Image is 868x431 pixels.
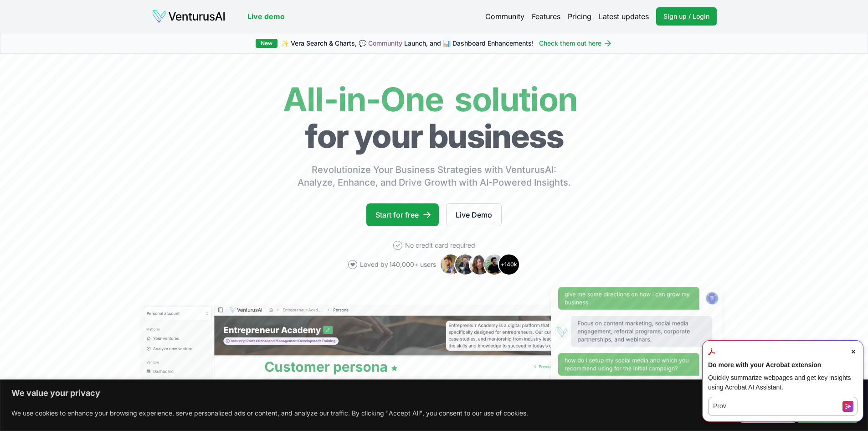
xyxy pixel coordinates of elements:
[11,408,528,419] p: We use cookies to enhance your browsing experience, serve personalized ads or content, and analyz...
[469,254,491,275] img: Avatar 3
[663,12,709,21] span: Sign up / Login
[281,39,534,48] span: ✨ Vera Search & Charts, 💬 Launch, and 📊 Dashboard Enhancements!
[483,254,505,275] img: Avatar 4
[568,11,591,22] a: Pricing
[539,39,612,48] a: Check them out here
[152,9,226,24] img: logo
[256,39,277,48] div: New
[247,11,285,22] a: Live demo
[532,11,560,22] a: Features
[454,254,476,275] img: Avatar 2
[446,203,502,226] a: Live Demo
[440,254,462,275] img: Avatar 1
[485,11,524,22] a: Community
[656,7,717,26] a: Sign up / Login
[599,11,649,22] a: Latest updates
[368,39,402,47] a: Community
[366,203,439,226] a: Start for free
[11,388,857,399] p: We value your privacy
